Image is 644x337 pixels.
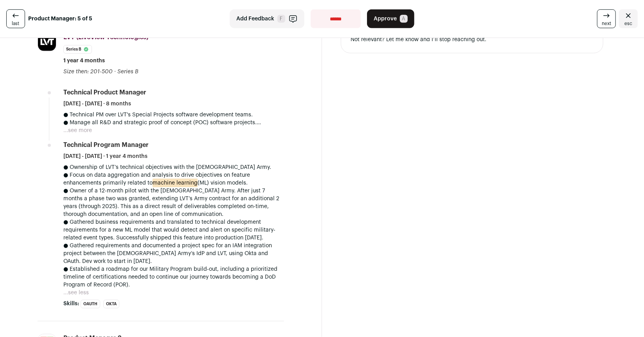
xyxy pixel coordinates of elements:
img: 85fb0c74f72106c3c964a3b853f6396797492dbc8315f146d40af20561d2ab48 [38,33,56,51]
div: Technical Program Manager [63,141,149,149]
button: ...see less [63,289,89,297]
span: 1 year 4 months [63,57,105,65]
span: Add Feedback [236,15,274,23]
p: ● Gathered requirements and documented a project spec for an IAM integration project between the ... [63,242,284,265]
span: last [12,20,20,27]
p: ● Technical PM over LVT's Special Projects software development teams. [63,111,284,119]
div: Technical Product Manager [63,88,146,97]
p: ● Focus on data aggregation and analysis to drive objectives on feature enhancements primarily re... [63,171,284,187]
mark: machine learning [153,179,198,187]
button: ...see more [63,127,92,134]
span: esc [624,20,632,27]
p: ● Owner of a 12-month pilot with the [DEMOGRAPHIC_DATA] Army. After just 7 months a phase two was... [63,187,284,218]
strong: Product Manager: 5 of 5 [28,15,92,23]
span: [DATE] - [DATE] · 1 year 4 months [63,152,148,160]
li: Series B [63,45,92,54]
a: last [6,9,25,28]
span: Approve [374,15,397,23]
button: Add Feedback F [230,9,304,28]
p: ● Manage all R&D and strategic proof of concept (POC) software projects. [63,119,284,127]
a: next [597,9,616,28]
p: ● Ownership of LVT’s technical objectives with the [DEMOGRAPHIC_DATA] Army. [63,163,284,171]
span: Skills: [63,300,79,308]
button: Approve A [367,9,414,28]
span: A [400,15,408,23]
span: F [277,15,285,23]
span: Size then: 201-500 [63,69,113,74]
li: Okta [103,300,119,308]
span: next [602,20,611,27]
span: Series B [117,69,139,74]
span: [DATE] - [DATE] · 8 months [63,100,131,108]
p: ● Established a roadmap for our Military Program build-out, including a prioritized timeline of c... [63,265,284,289]
p: ● Gathered business requirements and translated to technical development requirements for a new M... [63,218,284,242]
span: · [114,68,116,76]
a: Close [619,9,638,28]
li: OAuth [81,300,100,308]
